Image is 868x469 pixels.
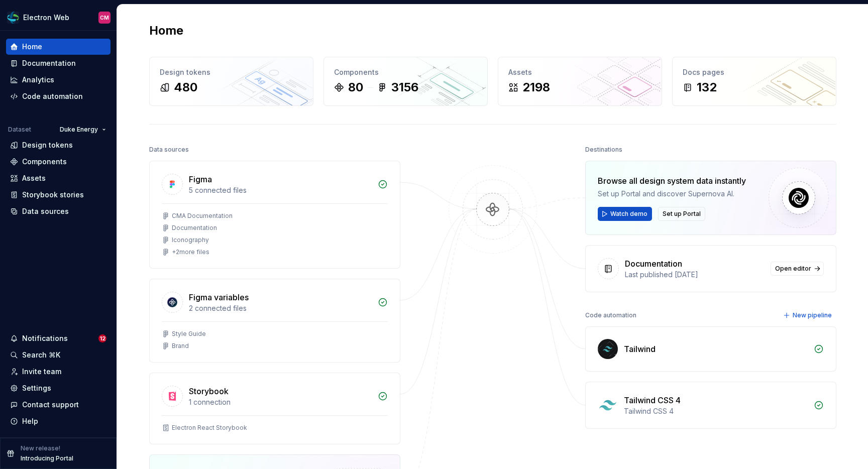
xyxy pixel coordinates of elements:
button: New pipeline [780,308,836,322]
div: Docs pages [683,67,826,77]
div: Browse all design system data instantly [598,175,746,187]
div: 3156 [391,79,418,95]
div: Figma [189,173,212,185]
div: CMA Documentation [172,212,233,220]
a: Assets [6,170,111,186]
div: Notifications [22,333,68,343]
img: f6f21888-ac52-4431-a6ea-009a12e2bf23.png [7,12,19,24]
div: Design tokens [22,140,73,150]
div: Search ⌘K [22,350,60,360]
span: Set up Portal [663,210,701,218]
div: Tailwind CSS 4 [624,394,681,406]
a: Analytics [6,72,111,88]
a: Design tokens [6,137,111,153]
div: Components [22,157,67,167]
span: New pipeline [793,311,832,319]
a: Figma variables2 connected filesStyle GuideBrand [149,279,400,363]
div: Design tokens [160,67,303,77]
div: Contact support [22,400,79,410]
div: Assets [508,67,652,77]
a: Documentation [6,55,111,71]
a: Components [6,154,111,170]
a: Docs pages132 [672,57,836,106]
div: Destinations [585,143,622,157]
div: Analytics [22,75,54,85]
span: Open editor [775,265,811,273]
div: Tailwind CSS 4 [624,406,808,416]
div: Documentation [172,224,217,232]
div: Settings [22,383,51,393]
div: Set up Portal and discover Supernova AI. [598,189,746,199]
div: 1 connection [189,397,372,407]
a: Data sources [6,203,111,219]
h2: Home [149,23,183,39]
div: 480 [174,79,197,95]
div: Home [22,42,42,52]
a: Design tokens480 [149,57,313,106]
div: Tailwind [624,343,656,355]
button: Search ⌘K [6,347,111,363]
button: Help [6,413,111,429]
button: Notifications12 [6,330,111,346]
a: Home [6,39,111,55]
p: New release! [21,444,60,452]
div: Brand [172,342,189,350]
div: Last published [DATE] [625,270,765,280]
div: 132 [697,79,717,95]
div: Code automation [585,308,636,322]
div: Documentation [22,58,76,68]
div: Storybook stories [22,190,84,200]
div: Iconography [172,236,209,244]
button: Duke Energy [55,123,111,137]
span: Duke Energy [60,126,98,134]
div: Electron React Storybook [172,424,247,432]
p: Introducing Portal [21,454,73,462]
div: Assets [22,173,46,183]
a: Code automation [6,88,111,104]
div: Data sources [149,143,189,157]
button: Electron WebCM [2,7,115,28]
div: CM [100,14,109,22]
div: 2198 [522,79,550,95]
div: 80 [348,79,363,95]
div: 5 connected files [189,185,372,195]
a: Storybook1 connectionElectron React Storybook [149,373,400,444]
div: + 2 more files [172,248,209,256]
div: Components [334,67,477,77]
button: Contact support [6,397,111,413]
div: 2 connected files [189,303,372,313]
a: Assets2198 [498,57,662,106]
div: Documentation [625,258,682,270]
div: Style Guide [172,330,206,338]
a: Figma5 connected filesCMA DocumentationDocumentationIconography+2more files [149,161,400,269]
button: Watch demo [598,207,652,221]
a: Settings [6,380,111,396]
div: Help [22,416,38,426]
a: Invite team [6,364,111,380]
span: Watch demo [610,210,647,218]
div: Figma variables [189,291,249,303]
div: Dataset [8,126,31,134]
span: 12 [98,334,106,342]
a: Components803156 [323,57,488,106]
div: Code automation [22,91,83,101]
button: Set up Portal [658,207,705,221]
div: Electron Web [23,13,69,23]
a: Storybook stories [6,187,111,203]
a: Open editor [771,262,824,276]
div: Storybook [189,385,229,397]
div: Invite team [22,367,61,377]
div: Data sources [22,206,69,216]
